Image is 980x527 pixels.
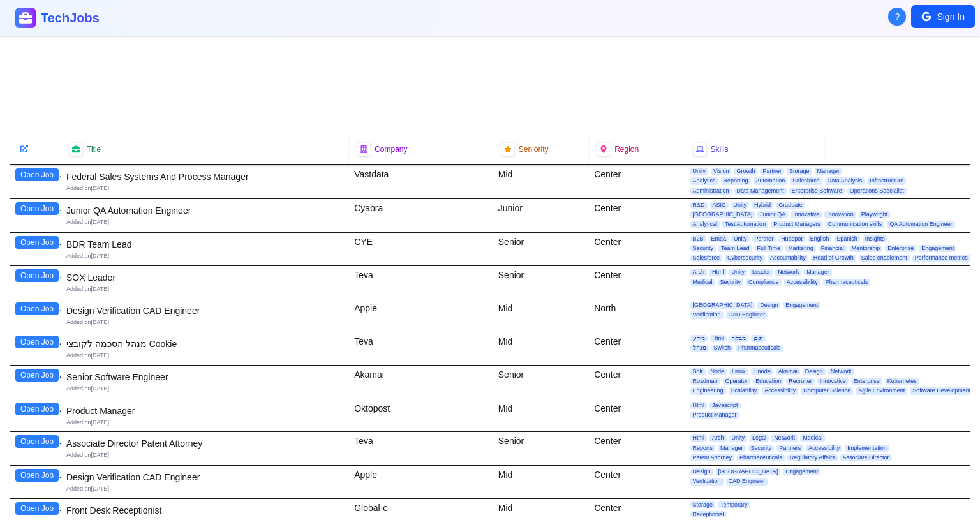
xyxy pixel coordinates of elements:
span: Enterprise [885,245,916,252]
div: Apple [349,299,493,332]
span: Switch [711,345,734,352]
span: [GEOGRAPHIC_DATA] [716,468,781,475]
div: Center [589,233,685,266]
button: Open Job [15,236,59,249]
div: Product Manager [66,405,344,417]
span: Test Automation [722,221,768,228]
span: Receptionist [690,511,727,518]
span: Network [775,269,801,276]
span: מנהל [690,345,709,352]
span: Playwright [859,211,891,218]
span: Sales enablement [859,255,910,262]
div: Senior Software Engineer [66,371,344,383]
div: Added on [DATE] [66,285,344,293]
span: Spanish [834,235,860,242]
span: Operations Specialist [847,188,907,195]
span: Regulatory Affairs [787,454,838,461]
div: Center [589,332,685,365]
div: BDR Team Lead [66,238,344,251]
span: Network [828,368,854,375]
span: Analytical [690,221,720,228]
span: Unity [731,235,750,242]
span: Accessibility [806,445,842,452]
span: Pharmaceuticals [736,345,783,352]
span: Legal [750,434,769,442]
span: Salesforce [790,177,822,184]
span: Product Managers [771,221,823,228]
span: Security [718,279,744,286]
button: Sign In [911,5,975,28]
span: Agile Environment [856,387,907,394]
button: About Techjobs [888,8,906,26]
span: Kubernetes [885,378,919,385]
span: Computer Science [801,387,853,394]
span: Design [757,302,780,309]
span: Security [690,245,716,252]
span: Full Time [755,245,783,252]
span: Infrastructure [867,177,906,184]
span: Vision [711,168,731,175]
span: Partners [776,445,803,452]
span: [GEOGRAPHIC_DATA] [690,211,755,218]
span: Engagement [919,245,956,252]
button: Open Job [15,435,59,448]
div: Center [589,466,685,498]
span: Hubspot [778,235,805,242]
span: B2B [690,235,706,242]
span: Financial [819,245,847,252]
span: Seniority [519,144,549,154]
span: Innovative [791,211,822,218]
span: Region [614,144,639,154]
span: Accessibility [784,279,820,286]
div: Added on [DATE] [66,419,344,427]
span: Communication skills [826,221,885,228]
span: Innovative [817,378,849,385]
span: Performance metrics [912,255,970,262]
span: Automation [754,177,788,184]
span: Company [375,144,407,154]
span: Operator [723,378,751,385]
span: Marketing [785,245,816,252]
div: Junior QA Automation Engineer [66,204,344,217]
span: Engineering [690,387,726,394]
div: Mid [493,399,589,432]
div: Akamai [349,366,493,399]
span: Design [803,368,826,375]
span: Innovation [824,211,856,218]
div: Added on [DATE] [66,352,344,360]
div: North [589,299,685,332]
span: Pharmaceuticals [737,454,785,461]
span: Enterprise [851,378,882,385]
button: Open Job [15,336,59,348]
div: Added on [DATE] [66,485,344,493]
span: Partner [760,168,784,175]
span: Reporting [721,177,751,184]
div: Associate Director Patent Attorney [66,437,344,450]
span: Recruiter [786,378,815,385]
div: Center [589,199,685,232]
span: Unity [729,434,748,442]
span: Html [690,434,708,442]
div: Senior [493,233,589,266]
span: Hybrid [752,202,773,209]
div: Front Desk Receptionist [66,504,344,517]
button: Open Job [15,403,59,415]
span: Implementation [845,445,889,452]
span: Team Lead [718,245,752,252]
span: Education [753,378,783,385]
div: Center [589,266,685,299]
span: English [808,235,832,242]
div: Mid [493,466,589,498]
span: Linux [729,368,748,375]
span: ASIC [710,202,729,209]
span: Head of Growth [811,255,856,262]
div: Senior [493,432,589,465]
button: Open Job [15,469,59,482]
span: Analytics [690,177,718,184]
span: Data Analysis [825,177,865,184]
span: Arch [709,434,727,442]
span: Unity [729,269,748,276]
span: Growth [734,168,757,175]
span: מבקר [729,335,748,342]
div: Design Verification CAD Engineer [66,471,344,484]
